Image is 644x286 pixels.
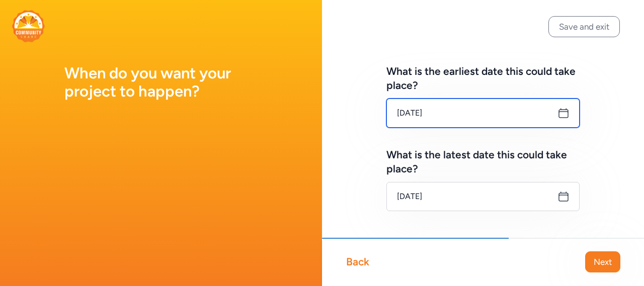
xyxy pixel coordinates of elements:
[585,251,620,272] button: Next
[64,64,258,101] h1: When do you want your project to happen?
[548,16,620,37] button: Save and exit
[386,148,580,176] div: What is the latest date this could take place?
[12,10,45,42] img: logo
[386,64,580,92] div: What is the earliest date this could take place?
[346,255,369,269] div: Back
[594,256,612,268] span: Next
